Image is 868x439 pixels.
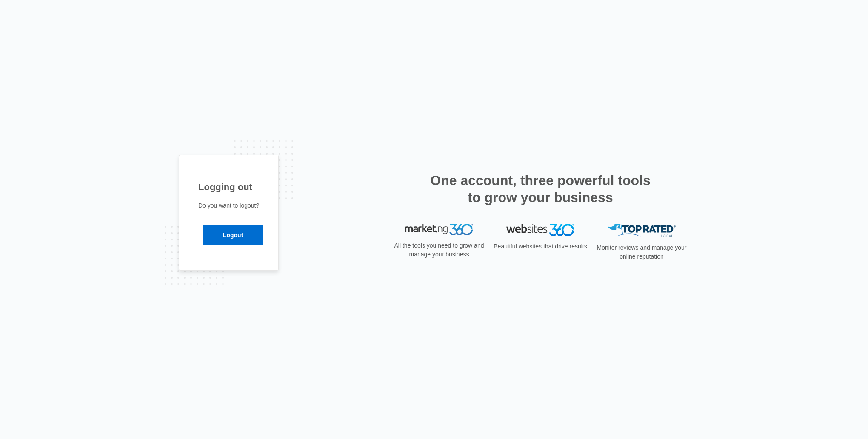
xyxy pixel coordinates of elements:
[405,224,473,236] img: Marketing 360
[428,172,653,206] h2: One account, three powerful tools to grow your business
[198,180,259,194] h1: Logging out
[493,242,588,251] p: Beautiful websites that drive results
[203,225,263,245] input: Logout
[608,224,676,238] img: Top Rated Local
[391,241,487,259] p: All the tools you need to grow and manage your business
[594,243,689,261] p: Monitor reviews and manage your online reputation
[506,224,574,236] img: Websites 360
[198,201,259,210] p: Do you want to logout?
